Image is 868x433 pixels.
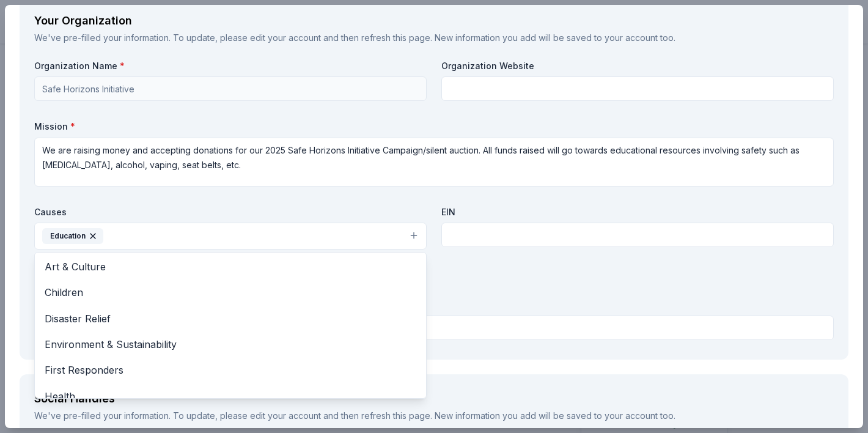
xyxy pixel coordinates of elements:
span: Children [45,284,416,300]
div: Education [42,228,103,244]
span: Art & Culture [45,259,416,275]
span: Health [45,388,416,404]
span: Disaster Relief [45,311,416,327]
div: Education [34,252,427,399]
span: First Responders [45,362,416,378]
span: Environment & Sustainability [45,336,416,352]
button: Education [34,223,427,250]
